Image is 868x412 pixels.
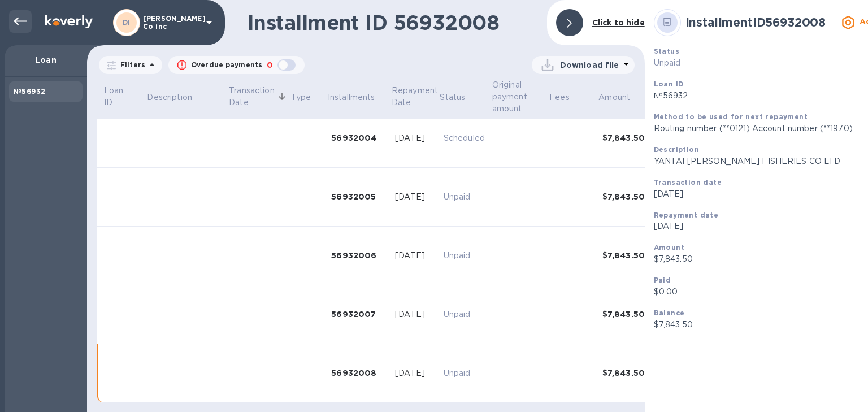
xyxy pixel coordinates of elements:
b: Amount [654,243,684,251]
b: Method to be used for next repayment [654,112,808,121]
div: 56932008 [331,367,386,379]
p: Fees [549,92,570,103]
b: Balance [654,309,685,317]
p: Scheduled [444,132,487,144]
p: Description [147,92,192,103]
span: Type [291,92,326,103]
b: Installment ID 56932008 [685,15,826,29]
b: Transaction date [654,178,722,187]
p: Status [440,92,465,103]
p: [PERSON_NAME] Co inc [143,15,199,31]
h1: Installment ID 56932008 [248,11,538,34]
p: Overdue payments [191,60,262,70]
b: №56932 [14,87,45,96]
p: Amount [598,92,630,103]
p: Type [291,92,311,103]
span: Original payment amount [492,79,548,115]
div: $7,843.50 [602,309,652,320]
img: Logo [45,15,93,28]
p: Filters [116,60,145,70]
p: Transaction Date [229,85,274,109]
b: Click to hide [592,18,645,27]
div: 56932007 [331,309,386,320]
span: Fees [549,92,584,103]
b: Description [654,145,699,154]
p: Original payment amount [492,79,533,115]
b: Paid [654,276,671,284]
div: [DATE] [395,309,435,320]
div: 56932004 [331,132,386,144]
p: Repayment Date [392,85,438,109]
p: Unpaid [444,309,487,320]
p: Unpaid [444,191,487,203]
div: $7,843.50 [602,191,652,202]
div: $7,843.50 [602,132,652,144]
span: Description [147,92,206,103]
div: $7,843.50 [602,367,652,379]
p: Loan [14,54,78,66]
div: [DATE] [395,191,435,203]
span: Amount [598,92,645,103]
p: Unpaid [444,250,487,262]
span: Installments [328,92,390,103]
b: Status [654,47,679,55]
b: DI [123,18,131,27]
div: [DATE] [395,367,435,379]
div: $7,843.50 [602,250,652,261]
p: Download file [560,59,619,71]
p: Unpaid [444,367,487,379]
button: Overdue payments0 [168,56,305,74]
p: Loan ID [104,85,131,109]
b: Repayment date [654,211,719,219]
span: Transaction Date [229,85,289,109]
span: Loan ID [104,85,145,109]
div: 56932005 [331,191,386,202]
p: 0 [267,59,273,71]
div: [DATE] [395,132,435,144]
div: 56932006 [331,250,386,261]
p: Installments [328,92,375,103]
b: Loan ID [654,80,684,88]
div: [DATE] [395,250,435,262]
